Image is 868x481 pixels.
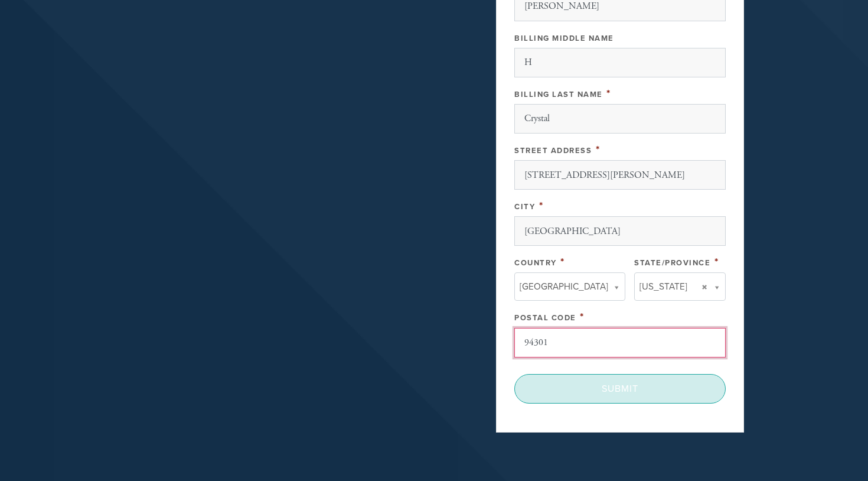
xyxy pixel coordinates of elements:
[514,90,603,99] label: Billing Last Name
[514,272,625,301] a: [GEOGRAPHIC_DATA]
[514,202,535,212] label: City
[714,255,719,268] span: This field is required.
[520,279,608,294] span: [GEOGRAPHIC_DATA]
[539,199,544,212] span: This field is required.
[634,258,710,268] label: State/Province
[634,272,726,301] a: [US_STATE]
[560,255,565,268] span: This field is required.
[514,313,576,323] label: Postal Code
[606,87,611,100] span: This field is required.
[514,146,592,155] label: Street Address
[596,143,601,156] span: This field is required.
[514,374,726,404] input: Submit
[580,310,585,323] span: This field is required.
[514,34,614,43] label: Billing Middle Name
[514,258,557,268] label: Country
[639,279,687,294] span: [US_STATE]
